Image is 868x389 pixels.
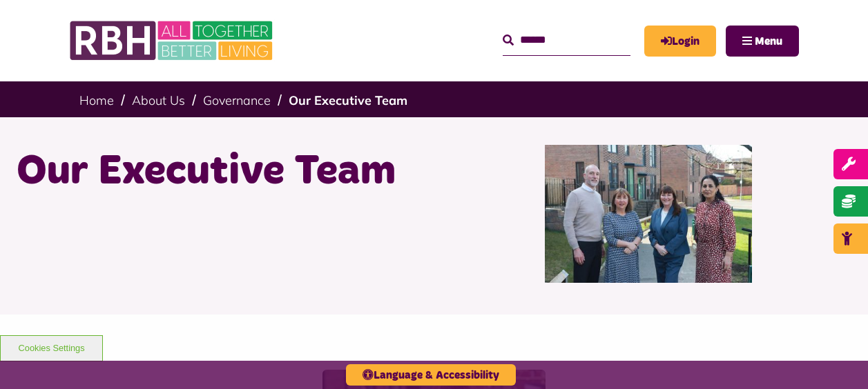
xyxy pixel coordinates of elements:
[726,26,799,57] button: Navigation
[132,92,185,108] a: About Us
[17,145,424,199] h1: Our Executive Team
[289,92,407,108] a: Our Executive Team
[755,36,782,47] span: Menu
[545,145,752,283] img: RBH Executive Team
[806,327,868,389] iframe: Netcall Web Assistant for live chat
[79,92,114,108] a: Home
[203,92,271,108] a: Governance
[69,14,276,68] img: RBH
[346,364,516,386] button: Language & Accessibility
[644,26,716,57] a: MyRBH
